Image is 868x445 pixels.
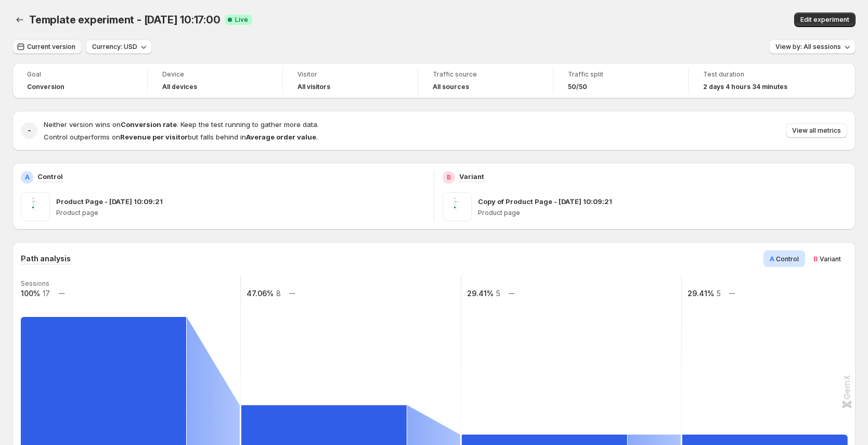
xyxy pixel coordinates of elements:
[247,289,274,298] text: 47.06%
[120,133,188,141] strong: Revenue per visitor
[820,255,841,263] span: Variant
[688,289,714,298] text: 29.41%
[162,83,197,91] h4: All devices
[703,69,809,92] a: Test duration2 days 4 hours 34 minutes
[27,70,133,79] span: Goal
[44,133,318,141] span: Control outperforms on but falls behind in .
[162,69,268,92] a: DeviceAll devices
[276,289,281,298] text: 8
[27,83,64,91] span: Conversion
[496,289,500,298] text: 5
[297,69,403,92] a: VisitorAll visitors
[21,253,71,264] h3: Path analysis
[433,70,538,79] span: Traffic source
[56,209,425,217] p: Product page
[770,255,774,263] span: A
[235,16,248,24] span: Live
[447,173,451,182] h2: B
[21,192,50,221] img: Product Page - Aug 19, 10:09:21
[786,123,847,138] button: View all metrics
[703,70,809,79] span: Test duration
[86,40,152,54] button: Currency: USD
[478,196,612,207] p: Copy of Product Page - [DATE] 10:09:21
[121,120,177,129] strong: Conversion rate
[478,209,847,217] p: Product page
[28,125,31,136] h2: -
[433,69,538,92] a: Traffic sourceAll sources
[568,69,673,92] a: Traffic split50/50
[21,289,40,298] text: 100%
[813,255,818,263] span: B
[37,171,63,182] p: Control
[246,133,316,141] strong: Average order value
[443,192,472,221] img: Copy of Product Page - Aug 19, 10:09:21
[12,12,27,27] button: Back
[433,83,469,91] h4: All sources
[775,43,841,51] span: View by: All sessions
[716,289,721,298] text: 5
[297,83,330,91] h4: All visitors
[92,43,137,51] span: Currency: USD
[12,40,82,54] button: Current version
[56,196,163,207] p: Product Page - [DATE] 10:09:21
[467,289,494,298] text: 29.41%
[703,83,787,91] span: 2 days 4 hours 34 minutes
[25,173,30,182] h2: A
[776,255,799,263] span: Control
[568,83,587,91] span: 50/50
[44,120,319,129] span: Neither version wins on . Keep the test running to gather more data.
[459,171,484,182] p: Variant
[21,279,49,287] text: Sessions
[43,289,50,298] text: 17
[27,43,75,51] span: Current version
[769,40,856,54] button: View by: All sessions
[792,126,841,135] span: View all metrics
[27,69,133,92] a: GoalConversion
[568,70,673,79] span: Traffic split
[29,14,221,26] span: Template experiment - [DATE] 10:17:00
[794,12,856,27] button: Edit experiment
[162,70,268,79] span: Device
[800,16,849,24] span: Edit experiment
[297,70,403,79] span: Visitor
